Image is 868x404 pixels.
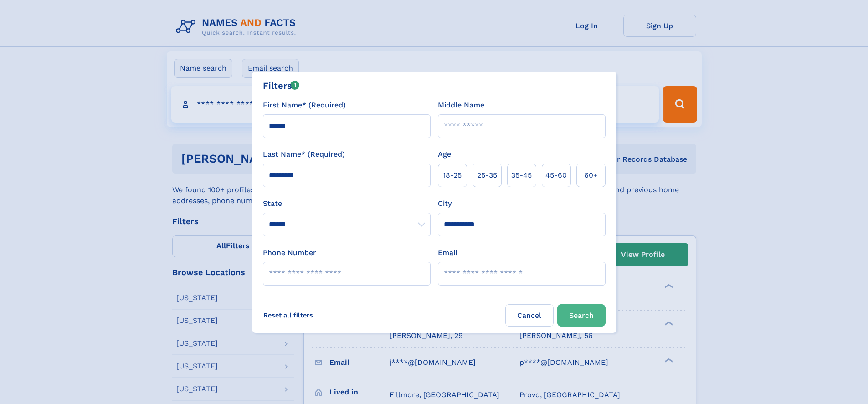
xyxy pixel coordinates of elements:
span: 18‑25 [443,170,462,181]
label: Age [438,149,451,160]
span: 45‑60 [545,170,567,181]
span: 35‑45 [511,170,532,181]
label: Reset all filters [257,304,319,326]
label: State [263,198,431,209]
span: 25‑35 [477,170,497,181]
div: Filters [263,79,300,92]
label: Cancel [505,304,554,327]
label: City [438,198,452,209]
span: 60+ [584,170,598,181]
label: Email [438,247,457,258]
button: Search [557,304,606,327]
label: Last Name* (Required) [263,149,345,160]
label: Phone Number [263,247,316,258]
label: Middle Name [438,100,484,111]
label: First Name* (Required) [263,100,346,111]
